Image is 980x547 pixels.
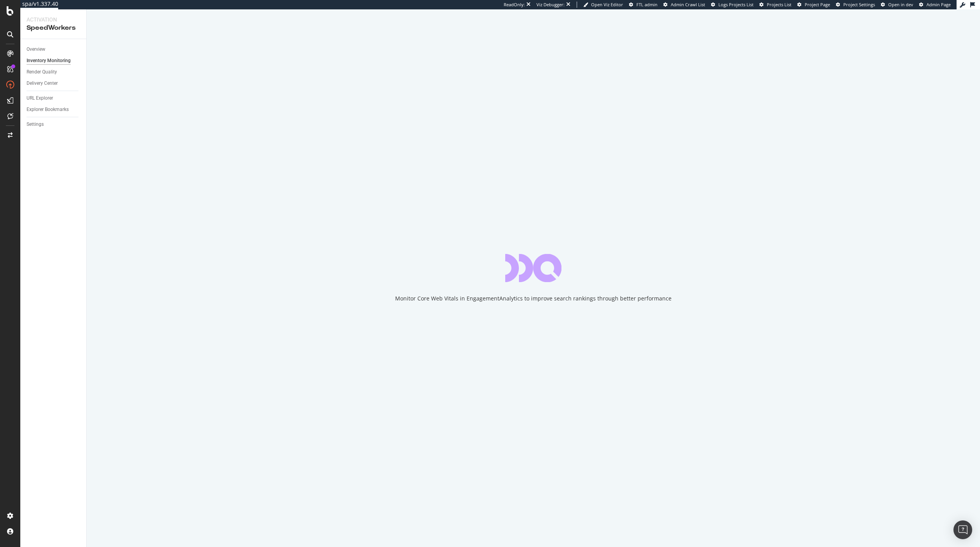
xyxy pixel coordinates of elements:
a: FTL admin [629,2,657,8]
div: animation [505,254,561,282]
a: Admin Page [919,2,951,8]
div: Overview [27,45,45,54]
span: Project Settings [843,2,875,7]
div: SpeedWorkers [27,23,80,32]
div: URL Explorer [27,94,53,102]
span: Open Viz Editor [591,2,623,7]
div: Inventory Monitoring [27,57,71,65]
div: ReadOnly: [504,2,525,8]
a: Logs Projects List [711,2,754,8]
span: Admin Page [927,2,951,7]
div: Activation [27,16,80,23]
span: Project Page [805,2,830,7]
span: Open in dev [888,2,913,7]
span: Logs Projects List [718,2,754,7]
a: Project Page [797,2,830,8]
a: Delivery Center [27,79,81,88]
a: Open Viz Editor [583,2,623,8]
span: FTL admin [636,2,657,7]
div: Render Quality [27,68,57,76]
a: Project Settings [836,2,875,8]
div: Settings [27,120,44,129]
a: URL Explorer [27,94,81,102]
a: Render Quality [27,68,81,76]
div: Delivery Center [27,79,58,88]
a: Projects List [759,2,791,8]
span: Admin Crawl List [671,2,705,7]
a: Inventory Monitoring [27,57,81,65]
a: Settings [27,120,81,129]
div: Viz Debugger: [536,2,565,8]
div: Open Intercom Messenger [953,520,972,539]
span: Projects List [767,2,791,7]
div: Explorer Bookmarks [27,105,69,114]
a: Open in dev [881,2,913,8]
div: Monitor Core Web Vitals in EngagementAnalytics to improve search rankings through better performance [395,295,672,302]
a: Overview [27,45,81,54]
a: Admin Crawl List [663,2,705,8]
a: Explorer Bookmarks [27,105,81,114]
